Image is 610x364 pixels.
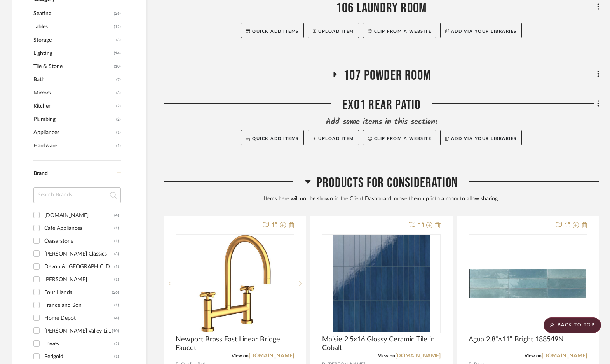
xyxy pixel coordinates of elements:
[33,47,112,60] span: Lighting
[44,235,114,247] div: Ceasarstone
[114,222,119,234] div: (1)
[44,222,114,234] div: Cafe Appliances
[252,136,299,141] span: Quick Add Items
[44,273,114,286] div: [PERSON_NAME]
[44,286,112,299] div: Four Hands
[33,7,112,20] span: Seating
[186,235,284,332] img: Newport Brass East Linear Bridge Faucet
[33,126,114,139] span: Appliances
[525,353,542,358] span: View on
[164,117,599,128] div: Add some items in this section:
[164,9,599,20] div: Add some items in this section:
[33,86,114,100] span: Mirrors
[44,248,114,260] div: [PERSON_NAME] Classics
[308,23,359,38] button: Upload Item
[343,67,431,84] span: 107 Powder Room
[114,209,119,222] div: (4)
[542,353,587,359] a: [DOMAIN_NAME]
[249,353,294,359] a: [DOMAIN_NAME]
[114,7,121,20] span: (26)
[114,273,119,286] div: (1)
[440,130,522,145] button: Add via your libraries
[33,139,114,152] span: Hardware
[116,73,121,86] span: (7)
[469,234,587,332] div: 0
[112,325,119,337] div: (10)
[33,73,114,86] span: Bath
[114,299,119,311] div: (1)
[241,130,304,145] button: Quick Add Items
[114,338,119,350] div: (2)
[308,130,359,145] button: Upload Item
[164,195,599,203] div: Items here will not be shown in the Client Dashboard, move them up into a room to allow sharing.
[33,100,114,113] span: Kitchen
[322,335,441,352] span: Maisie 2.5x16 Glossy Ceramic Tile in Cobalt
[114,60,121,73] span: (10)
[252,29,299,33] span: Quick Add Items
[116,100,121,112] span: (2)
[33,33,114,47] span: Storage
[469,269,586,298] img: Agua 2.8"×11" Bright 188549N
[116,87,121,99] span: (3)
[544,317,601,333] scroll-to-top-button: BACK TO TOP
[114,235,119,247] div: (1)
[33,20,112,33] span: Tables
[112,286,119,299] div: (26)
[33,60,112,73] span: Tile & Stone
[232,353,249,358] span: View on
[44,261,114,273] div: Devon & [GEOGRAPHIC_DATA]
[116,140,121,152] span: (1)
[114,248,119,260] div: (3)
[44,312,114,324] div: Home Depot
[333,235,430,332] img: Maisie 2.5x16 Glossy Ceramic Tile in Cobalt
[363,130,436,145] button: Clip from a website
[44,350,114,363] div: Perigold
[44,299,114,311] div: France and Son
[116,113,121,126] span: (2)
[469,335,564,344] span: Agua 2.8"×11" Bright 188549N
[114,21,121,33] span: (12)
[317,175,458,191] span: Products For Consideration
[378,353,395,358] span: View on
[176,335,294,352] span: Newport Brass East Linear Bridge Faucet
[33,171,48,176] span: Brand
[116,34,121,46] span: (3)
[241,23,304,38] button: Quick Add Items
[114,350,119,363] div: (1)
[114,47,121,59] span: (14)
[44,338,114,350] div: Lowes
[114,312,119,324] div: (4)
[33,187,121,203] input: Search Brands
[33,113,114,126] span: Plumbing
[440,23,522,38] button: Add via your libraries
[44,209,114,222] div: [DOMAIN_NAME]
[116,126,121,139] span: (1)
[363,23,436,38] button: Clip from a website
[114,261,119,273] div: (1)
[395,353,441,359] a: [DOMAIN_NAME]
[44,325,112,337] div: [PERSON_NAME] Valley Lighting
